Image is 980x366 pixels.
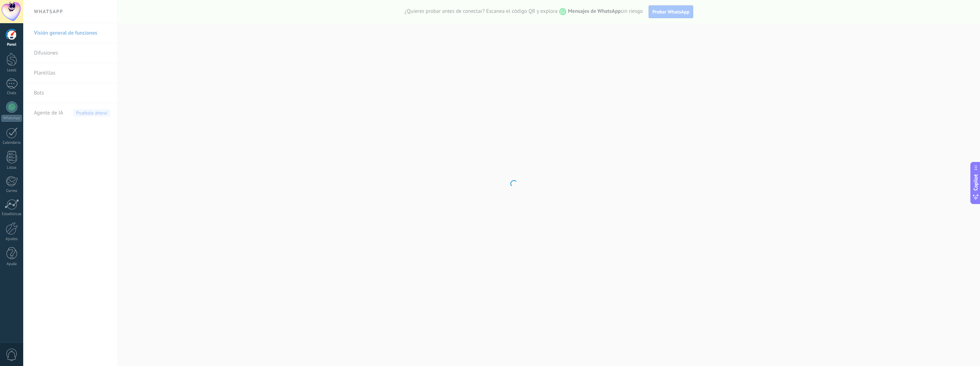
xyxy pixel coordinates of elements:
div: Estadísticas [1,212,22,217]
div: Correo [1,189,22,193]
div: Leads [1,68,22,73]
div: WhatsApp [1,115,22,122]
div: Panel [1,42,22,47]
div: Ajustes [1,237,22,242]
span: Copilot [972,174,979,191]
div: Calendario [1,141,22,145]
div: Listas [1,166,22,170]
div: Chats [1,91,22,96]
div: Ayuda [1,262,22,266]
